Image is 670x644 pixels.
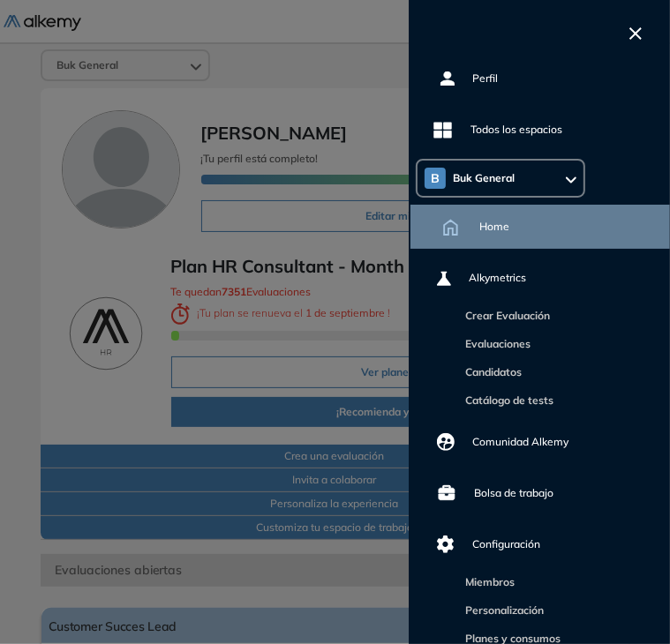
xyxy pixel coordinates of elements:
a: Evaluaciones [458,337,531,350]
span: Perfil [472,71,498,86]
a: Crear Evaluación [458,309,550,322]
span: Comunidad Alkemy [472,434,568,450]
a: Miembros [458,575,515,588]
span: Home [480,219,510,235]
span: Alkymetrics [469,270,526,286]
div: Widget de chat [582,559,670,644]
span: Buk General [453,171,515,185]
a: Personalización [458,603,544,617]
a: Perfil [409,56,670,101]
span: Bolsa de trabajo [474,485,553,501]
span: Configuración [472,536,540,552]
span: Todos los espacios [471,122,562,138]
span: B [431,171,440,185]
iframe: Chat Widget [582,559,670,644]
a: Candidatos [458,365,522,378]
a: Catálogo de tests [458,393,553,407]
